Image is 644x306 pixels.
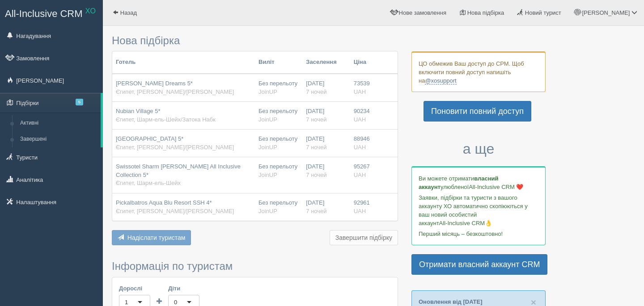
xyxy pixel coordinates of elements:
[5,8,83,19] span: All-Inclusive CRM
[467,9,504,16] span: Нова підбірка
[119,284,150,293] label: Дорослі
[424,101,531,122] a: Поновити повний доступ
[112,230,191,245] button: Надіслати туристам
[419,193,538,227] p: Заявки, підбірки та туристи з вашого аккаунту ХО автоматично скопіюються у ваш новий особистий ак...
[116,199,212,206] span: Pickalbatros Aqua Blu Resort SSH 4*
[0,0,102,25] a: All-Inclusive CRM XO
[350,51,374,74] th: Ціна
[354,163,370,170] span: 95267
[419,175,499,190] b: власний аккаунт
[419,298,483,305] a: Оновлення від [DATE]
[255,51,302,74] th: Виліт
[168,284,199,293] label: Діти
[354,135,370,142] span: 88946
[399,9,446,16] span: Нове замовлення
[116,144,234,151] span: Єгипет, [PERSON_NAME]/[PERSON_NAME]
[116,108,161,114] span: Nubian Village 5*
[120,9,137,16] span: Назад
[116,180,181,186] span: Єгипет, Шарм-ель-Шейх
[258,135,299,151] div: Без перельоту
[258,144,277,151] span: JoinUP
[419,174,538,191] p: Ви можете отримати улюбленої
[112,260,398,272] h3: Інформація по туристам
[411,51,546,92] div: ЦО обмежив Ваш доступ до СРМ. Щоб включити повний доступ напишіть на
[354,116,366,123] span: UAH
[258,208,277,214] span: JoinUP
[354,88,366,95] span: UAH
[16,115,101,131] a: Активні
[76,99,83,105] span: 5
[306,80,346,96] div: [DATE]
[425,77,456,84] a: @xosupport
[302,51,350,74] th: Заселення
[85,7,96,15] sup: XO
[354,199,370,206] span: 92961
[112,51,255,74] th: Готель
[306,107,346,124] div: [DATE]
[116,80,193,87] span: [PERSON_NAME] Dreams 5*
[411,141,546,157] h3: а ще
[306,208,326,214] span: 7 ночей
[16,131,101,147] a: Завершені
[306,163,346,179] div: [DATE]
[258,107,299,124] div: Без перельоту
[354,108,370,114] span: 90234
[306,144,326,151] span: 7 ночей
[582,9,630,16] span: [PERSON_NAME]
[439,220,492,226] span: All-Inclusive CRM👌
[411,254,547,275] a: Отримати власний аккаунт CRM
[116,88,234,95] span: Єгипет, [PERSON_NAME]/[PERSON_NAME]
[306,199,346,215] div: [DATE]
[258,80,299,96] div: Без перельоту
[116,208,234,214] span: Єгипет, [PERSON_NAME]/[PERSON_NAME]
[112,35,398,46] h3: Нова підбірка
[354,172,366,178] span: UAH
[116,135,183,142] span: [GEOGRAPHIC_DATA] 5*
[306,88,326,95] span: 7 ночей
[258,88,277,95] span: JoinUP
[330,230,398,245] button: Завершити підбірку
[116,163,241,178] span: Swissotel Sharm [PERSON_NAME] All Inclusive Collection 5*
[469,184,523,190] span: All-Inclusive CRM ❤️
[354,80,370,87] span: 73539
[258,172,277,178] span: JoinUP
[306,135,346,151] div: [DATE]
[306,116,326,123] span: 7 ночей
[258,116,277,123] span: JoinUP
[258,199,299,215] div: Без перельоту
[306,172,326,178] span: 7 ночей
[258,163,299,179] div: Без перельоту
[127,234,186,241] span: Надіслати туристам
[419,230,538,238] p: Перший місяць – безкоштовно!
[354,208,366,214] span: UAH
[525,9,561,16] span: Новий турист
[116,116,216,123] span: Єгипет, Шарм-ель-Шейх/Затока Набк
[354,144,366,151] span: UAH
